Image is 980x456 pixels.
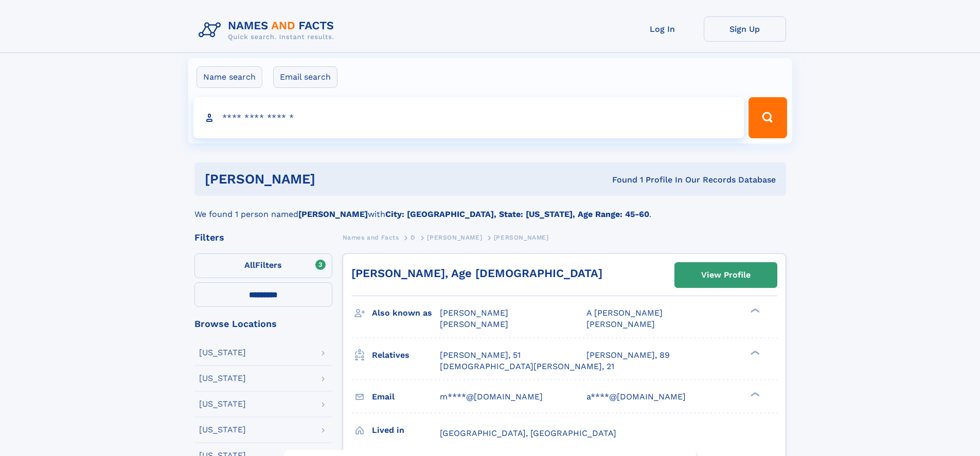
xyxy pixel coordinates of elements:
[194,253,332,278] label: Filters
[194,196,786,221] div: We found 1 person named with .
[621,16,704,42] a: Log In
[440,319,508,329] span: [PERSON_NAME]
[197,66,262,88] label: Name search
[494,234,549,241] span: [PERSON_NAME]
[199,400,246,408] div: [US_STATE]
[385,209,649,219] b: City: [GEOGRAPHIC_DATA], State: [US_STATE], Age Range: 45-60
[372,304,440,322] h3: Also known as
[586,308,663,318] span: A [PERSON_NAME]
[749,97,787,138] button: Search Button
[273,66,337,88] label: Email search
[205,173,464,186] h1: [PERSON_NAME]
[411,234,416,241] span: D
[193,97,744,138] input: search input
[440,308,508,318] span: [PERSON_NAME]
[427,231,482,244] a: [PERSON_NAME]
[244,260,255,270] span: All
[199,426,246,434] div: [US_STATE]
[372,388,440,406] h3: Email
[701,263,751,287] div: View Profile
[586,319,655,329] span: [PERSON_NAME]
[372,346,440,364] h3: Relatives
[194,233,332,242] div: Filters
[748,391,760,397] div: ❯
[199,349,246,357] div: [US_STATE]
[748,307,760,314] div: ❯
[464,174,776,186] div: Found 1 Profile In Our Records Database
[194,16,343,44] img: Logo Names and Facts
[586,350,670,361] a: [PERSON_NAME], 89
[440,350,521,361] a: [PERSON_NAME], 51
[440,428,616,438] span: [GEOGRAPHIC_DATA], [GEOGRAPHIC_DATA]
[411,231,416,244] a: D
[440,361,614,372] a: [DEMOGRAPHIC_DATA][PERSON_NAME], 21
[199,374,246,382] div: [US_STATE]
[351,267,602,280] a: [PERSON_NAME], Age [DEMOGRAPHIC_DATA]
[704,16,786,42] a: Sign Up
[194,319,332,329] div: Browse Locations
[748,349,760,356] div: ❯
[298,209,368,219] b: [PERSON_NAME]
[675,263,777,287] a: View Profile
[372,422,440,439] h3: Lived in
[427,234,482,241] span: [PERSON_NAME]
[343,231,399,244] a: Names and Facts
